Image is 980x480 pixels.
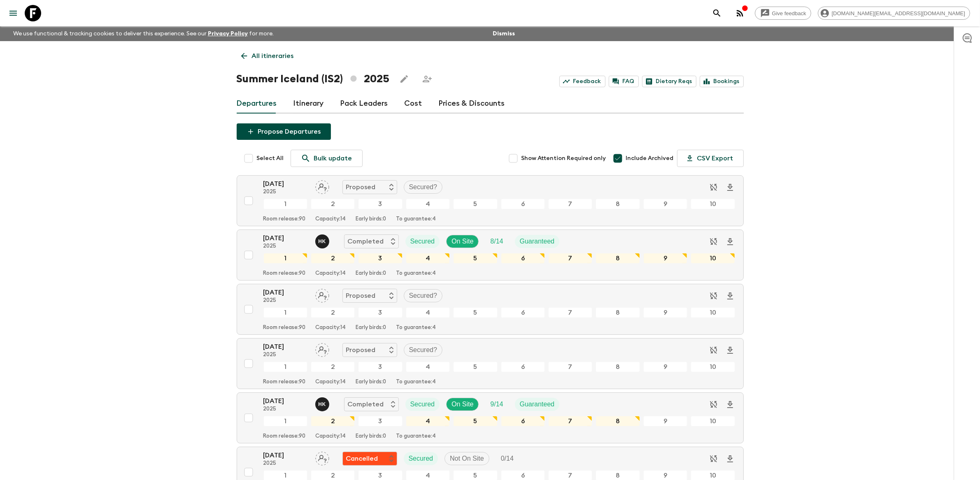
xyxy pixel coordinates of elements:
p: Guaranteed [520,237,555,246]
p: Early birds: 0 [356,216,386,223]
p: Early birds: 0 [356,270,386,277]
div: Trip Fill [485,235,508,248]
p: Bulk update [314,153,352,163]
p: 9 / 14 [490,399,503,409]
p: Room release: 90 [263,325,306,331]
div: Secured [405,398,440,411]
p: Capacity: 14 [316,379,346,385]
div: 4 [406,253,450,264]
p: Capacity: 14 [316,433,346,440]
a: Pack Leaders [340,94,388,114]
div: 5 [453,253,497,264]
div: 9 [643,253,687,264]
p: To guarantee: 4 [396,433,436,440]
div: Trip Fill [496,452,519,465]
div: 10 [691,253,735,264]
a: Bulk update [291,150,363,167]
a: FAQ [609,76,639,87]
p: Not On Site [450,454,484,464]
button: menu [5,5,21,21]
div: 5 [453,307,497,318]
div: 8 [596,362,640,372]
div: 8 [596,416,640,427]
p: Secured [409,454,433,464]
div: 1 [263,416,307,427]
div: Flash Pack cancellation [342,452,397,466]
div: 1 [263,307,307,318]
button: Dismiss [491,28,517,39]
a: Dietary Reqs [642,76,696,87]
div: 2 [311,199,355,209]
span: Include Archived [626,154,674,162]
div: 3 [358,416,402,427]
p: Early birds: 0 [356,325,386,331]
svg: Download Onboarding [725,237,735,247]
p: Early birds: 0 [356,433,386,440]
div: 10 [691,199,735,209]
div: 7 [548,307,592,318]
p: 2025 [263,460,309,467]
div: 7 [548,253,592,264]
p: Proposed [346,345,376,355]
div: Secured [405,235,440,248]
svg: Sync disabled - Archived departures are not synced [709,345,719,355]
div: 5 [453,362,497,372]
p: On Site [452,237,473,246]
div: 3 [358,307,402,318]
p: [DATE] [263,450,309,460]
p: [DATE] [263,342,309,352]
p: [DATE] [263,233,309,243]
p: Capacity: 14 [316,216,346,223]
div: 8 [596,253,640,264]
div: 2 [311,416,355,427]
a: Give feedback [755,7,811,20]
p: To guarantee: 4 [396,379,436,385]
p: 2025 [263,243,309,250]
p: [DATE] [263,396,309,406]
div: 1 [263,199,307,209]
p: Early birds: 0 [356,379,386,385]
div: 2 [311,253,355,264]
p: Room release: 90 [263,270,306,277]
span: Assign pack leader [315,183,329,189]
div: 2 [311,307,355,318]
div: Not On Site [445,452,489,465]
p: Completed [348,237,384,246]
div: 6 [501,307,545,318]
div: 10 [691,307,735,318]
div: 7 [548,199,592,209]
svg: Download Onboarding [725,400,735,410]
div: 9 [643,416,687,427]
div: 4 [406,362,450,372]
div: 6 [501,199,545,209]
div: Secured? [404,343,443,357]
span: Give feedback [768,10,811,16]
p: To guarantee: 4 [396,216,436,223]
div: On Site [446,398,479,411]
span: Assign pack leader [315,346,329,352]
button: Edit this itinerary [396,71,412,87]
p: Capacity: 14 [316,325,346,331]
span: Assign pack leader [315,291,329,298]
p: [DATE] [263,288,309,297]
span: Share this itinerary [419,71,435,87]
a: Cost [405,94,422,114]
p: Room release: 90 [263,216,306,223]
span: [DOMAIN_NAME][EMAIL_ADDRESS][DOMAIN_NAME] [827,10,970,16]
div: 9 [643,307,687,318]
p: Capacity: 14 [316,270,346,277]
div: 5 [453,416,497,427]
button: [DATE]2025Hanna Kristín MásdóttirCompletedSecuredOn SiteTrip FillGuaranteed12345678910Room releas... [237,392,744,443]
a: Itinerary [293,94,324,114]
div: On Site [446,235,479,248]
div: Secured? [404,289,443,302]
p: To guarantee: 4 [396,325,436,331]
h1: Summer Iceland (IS2) 2025 [237,71,389,87]
p: [DATE] [263,179,309,189]
button: [DATE]2025Assign pack leaderProposedSecured?12345678910Room release:90Capacity:14Early birds:0To ... [237,175,744,226]
div: 7 [548,416,592,427]
p: On Site [452,399,473,409]
svg: Download Onboarding [725,291,735,301]
div: Secured [404,452,438,465]
a: Departures [237,94,277,114]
